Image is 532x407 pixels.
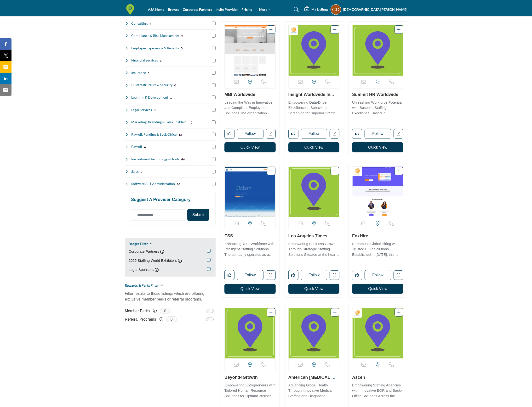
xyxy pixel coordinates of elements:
a: Add To List [397,310,400,314]
img: 2025 Staffing World Exhibitors Badge Icon [290,27,297,34]
h4: Employee Experience & Benefits: Solutions for enhancing workplace culture, employee satisfaction,... [132,46,179,50]
input: Select IT, Infrastructure & Security checkbox [212,83,216,87]
a: Insight Worldwide In... [288,92,334,97]
div: 3 Results For Legal Services [154,108,156,112]
a: Add To List [333,28,337,32]
b: 4 [144,145,146,149]
h3: Beyond4Growth [224,375,276,380]
button: Show hide supplier dropdown [331,4,341,15]
h4: Insurance: Specialized insurance coverage including professional liability and workers' compensat... [132,70,146,75]
b: 0 [175,84,176,87]
input: Selected 2025 Staffing World Exhibitors checkbox [207,258,211,262]
h3: FoxHire [352,234,403,239]
b: 0 [181,47,183,50]
a: Unleashing Workforce Potential with Bespoke Staffing Excellence. Based in [GEOGRAPHIC_DATA], this... [352,99,403,116]
input: Select Compliance & Risk Management checkbox [212,34,216,38]
a: Empowering Staffing Agencies with Innovative EOR and Back-Office Solutions Across the Globe In th... [352,381,403,399]
button: Like listing [224,270,235,280]
input: Select Marketing, Branding & Sales Enablement checkbox [212,120,216,124]
input: Select Financial Services checkbox [212,59,216,62]
button: Like listing [224,129,235,139]
button: Quick View [224,284,276,294]
a: Open Listing in new tab [352,167,403,217]
a: FoxHire [352,234,368,238]
input: Category Name [131,209,185,221]
b: 3 [160,59,162,62]
button: Quick View [288,142,340,152]
div: 0 Results For Employee Experience & Benefits [181,46,183,50]
h2: Rewards & Perks Filter [125,283,159,288]
h3: Ascen [352,375,403,380]
h3: MBI Worldwide [224,92,276,97]
a: Open Listing in new tab [225,167,275,217]
a: Open insight-worldwide-inc in new tab [330,129,339,139]
img: Site Logo [125,4,138,15]
a: Open Listing in new tab [225,25,275,76]
div: 13 Results For Payroll, Funding & Back Office [179,132,182,137]
input: Select Software & IT Administration checkbox [212,182,216,186]
b: 9 [150,22,151,25]
h3: ESS [224,234,276,239]
h4: Payroll, Funding & Back Office: Comprehensive back-office support including payroll processing an... [132,132,177,137]
img: FoxHire [352,167,403,217]
a: Open foxhire in new tab [394,270,403,280]
div: 3 Results For Financial Services [160,58,162,63]
p: Unleashing Workforce Potential with Bespoke Staffing Excellence. Based in [GEOGRAPHIC_DATA], this... [352,100,403,116]
div: 9 Results For Compliance & Risk Management [182,33,183,38]
b: 1 [170,96,172,99]
button: Quick View [352,142,403,152]
b: 44 [182,158,185,161]
img: Beyond4Growth [225,308,275,358]
button: Like listing [288,129,298,139]
p: Empowering Business Growth Through Strategic Staffing Solutions Situated at the heart of the bust... [288,241,340,257]
h4: Consulting: Strategic advisory services to help staffing firms optimize operations and grow their... [132,21,148,26]
h5: My Listings [311,7,328,11]
b: 9 [182,34,183,38]
button: Quick View [288,284,340,294]
input: Select Sales checkbox [212,170,216,173]
input: Select Consulting checkbox [212,22,216,25]
button: Submit [187,209,209,221]
label: 2025 Staffing World Exhibitors [129,258,177,263]
h3: Insight Worldwide Inc. [288,92,340,97]
b: 0 [191,121,193,124]
h4: Sales: Sales training, lead generation, and customer relationship management solutions for staffi... [132,169,139,174]
a: Ascen [352,375,365,380]
a: Add To List [397,28,400,32]
input: Select Insurance checkbox [212,71,216,75]
input: Select Payroll checkbox [212,145,216,149]
a: Add To List [269,310,273,314]
button: Like listing [352,270,362,280]
button: Follow [301,270,327,280]
div: 0 Results For Sales [141,169,143,174]
h4: Recruitment Technology & Tools: Software platforms and digital tools to streamline recruitment an... [132,157,180,162]
img: MBI Worldwide [225,25,275,76]
h4: Software & IT Administration: Software solutions and IT management services designed for staffing... [132,181,175,186]
h4: Legal Services: Employment law expertise and legal counsel focused on staffing industry regulations. [132,107,152,112]
div: 9 Results For Consulting [150,21,151,26]
a: Los Angeles Times [288,234,327,238]
p: Empowering Entrepreneurs with Tailored Human Resource Solutions for Optimal Business Success Loca... [224,383,276,399]
a: Leading the Way in Innovative and Compliant Employment Solutions The organization stands as a lea... [224,99,276,116]
p: Streamline Global Hiring with Trusted EOR Solutions Established in [DATE], this company is a prom... [352,241,403,257]
div: 0 Results For IT, Infrastructure & Security [175,83,176,87]
input: Switch to Referral Programs [206,318,214,321]
a: MBI Worldwide [224,92,255,97]
b: 0 [141,170,143,173]
b: 16 [177,183,180,186]
a: Add To List [269,28,273,32]
button: Quick View [224,142,276,152]
p: Empowering Data-Driven Excellence in Behavioral Screening for Superior Staffing Solutions. Specia... [288,100,340,116]
div: My Listings [304,7,328,12]
h2: Suggest a Provider Category [131,197,209,206]
button: Follow [365,129,391,139]
button: Follow [301,129,327,139]
h3: Los Angeles Times [288,234,340,239]
input: Legal Sponsors checkbox [207,267,211,271]
a: Add To List [333,169,337,173]
a: Empowering Business Growth Through Strategic Staffing Solutions Situated at the heart of the bust... [288,240,340,257]
div: 44 Results For Recruitment Technology & Tools [182,157,185,161]
div: 1 Results For Learning & Development [170,95,172,100]
h2: Badges Filter [129,241,148,246]
label: Corporate Partners [129,249,159,254]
